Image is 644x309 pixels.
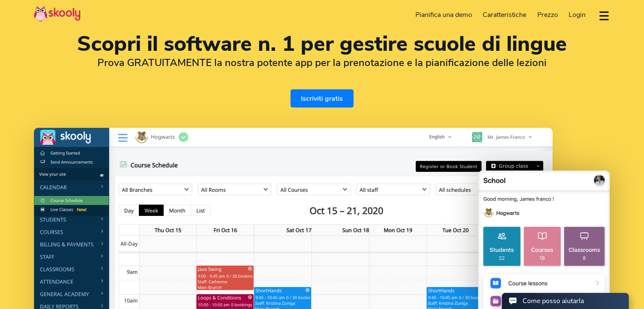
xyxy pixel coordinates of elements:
a: Login [563,8,591,22]
img: Skooly [34,6,80,22]
a: Iscriviti gratis [290,89,354,108]
button: dropdown menu [598,6,610,25]
a: Pianifica una demo [410,8,478,22]
a: Caratteristiche [477,8,532,22]
span: Login [569,10,586,19]
span: Prezzo [537,10,558,19]
h2: Prova GRATUITAMENTE la nostra potente app per la prenotazione e la pianificazione delle lezioni [34,56,610,69]
h1: Scopri il software n. 1 per gestire scuole di lingue [34,34,610,54]
a: Prezzo [532,8,564,22]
